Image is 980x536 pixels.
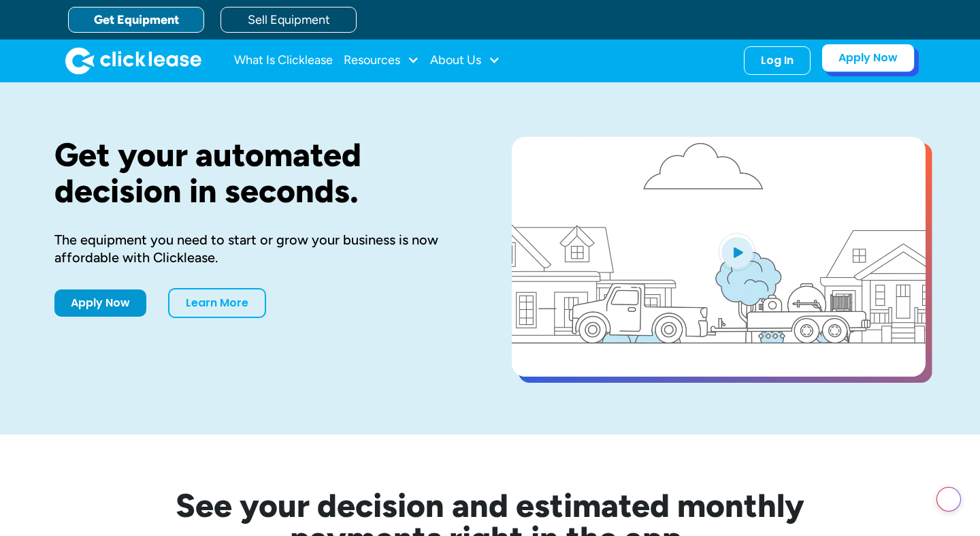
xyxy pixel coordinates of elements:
a: Learn More [168,288,266,318]
div: Log In [761,54,794,67]
h1: Get your automated decision in seconds. [54,137,468,209]
a: Sell Equipment [220,7,357,33]
a: What Is Clicklease [234,47,333,74]
img: Blue play button logo on a light blue circular background [719,233,755,271]
div: The equipment you need to start or grow your business is now affordable with Clicklease. [54,231,468,266]
a: open lightbox [512,137,926,377]
a: Apply Now [54,289,146,317]
a: Apply Now [821,44,915,72]
img: Clicklease logo [65,47,201,74]
div: About Us [430,47,500,74]
a: home [65,47,201,74]
div: Resources [344,47,419,74]
a: Get Equipment [68,7,204,33]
